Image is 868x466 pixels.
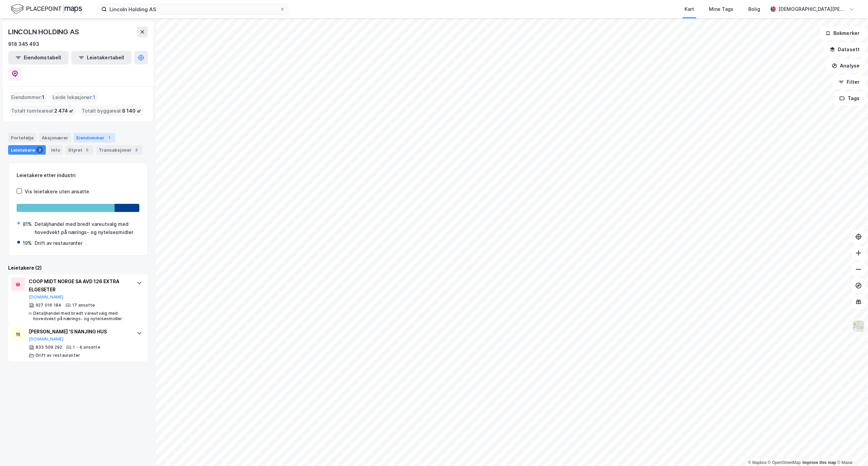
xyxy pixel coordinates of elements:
[106,134,113,141] div: 1
[834,92,865,105] button: Tags
[93,93,95,101] span: 1
[8,40,39,48] div: 918 345 493
[768,460,801,465] a: OpenStreetMap
[107,4,280,14] input: Søk på adresse, matrikkel, gårdeiere, leietakere eller personer
[29,294,64,300] button: [DOMAIN_NAME]
[820,26,865,40] button: Bokmerker
[8,264,148,272] div: Leietakere (2)
[122,107,141,115] span: 8 140 ㎡
[25,188,89,196] div: Vis leietakere uten ansatte
[23,220,32,228] div: 81%
[17,171,139,179] div: Leietakere etter industri
[84,147,91,153] div: 5
[74,133,115,142] div: Eiendommer
[36,303,61,308] div: 927 016 184
[36,147,43,153] div: 2
[29,336,64,342] button: [DOMAIN_NAME]
[71,51,132,64] button: Leietakertabell
[748,460,767,465] a: Mapbox
[803,460,836,465] a: Improve this map
[29,277,130,294] div: COOP MIDT NORGE SA AVD 126 EXTRA ELGESETER
[96,145,142,155] div: Transaksjoner
[852,320,865,333] img: Z
[834,433,868,466] iframe: Chat Widget
[8,92,47,103] div: Eiendommer :
[709,5,733,13] div: Mine Tags
[50,92,98,103] div: Leide lokasjoner :
[685,5,694,13] div: Kart
[79,105,144,116] div: Totalt byggareal :
[73,345,100,350] div: 1 - 4 ansatte
[824,43,865,56] button: Datasett
[72,303,95,308] div: 17 ansatte
[778,5,846,13] div: [DEMOGRAPHIC_DATA][PERSON_NAME]
[36,345,62,350] div: 833 509 292
[833,75,865,89] button: Filter
[35,220,139,236] div: Detaljhandel med bredt vareutvalg med hovedvekt på nærings- og nytelsesmidler
[39,133,71,142] div: Aksjonærer
[8,51,68,64] button: Eiendomstabell
[65,145,93,155] div: Styret
[748,5,760,13] div: Bolig
[29,328,130,336] div: [PERSON_NAME] 'S NANJING HUS
[36,353,80,358] div: Drift av restauranter
[826,59,865,73] button: Analyse
[42,93,44,101] span: 1
[8,26,80,37] div: LINCOLN HOLDING AS
[133,147,140,153] div: 2
[8,105,76,116] div: Totalt tomteareal :
[11,3,82,15] img: logo.f888ab2527a4732fd821a326f86c7f29.svg
[33,311,130,322] div: Detaljhandel med bredt vareutvalg med hovedvekt på nærings- og nytelsesmidler
[8,133,36,142] div: Portefølje
[35,239,82,247] div: Drift av restauranter
[834,433,868,466] div: Kontrollprogram for chat
[48,145,63,155] div: Info
[8,145,46,155] div: Leietakere
[23,239,32,247] div: 19%
[54,107,74,115] span: 2 474 ㎡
